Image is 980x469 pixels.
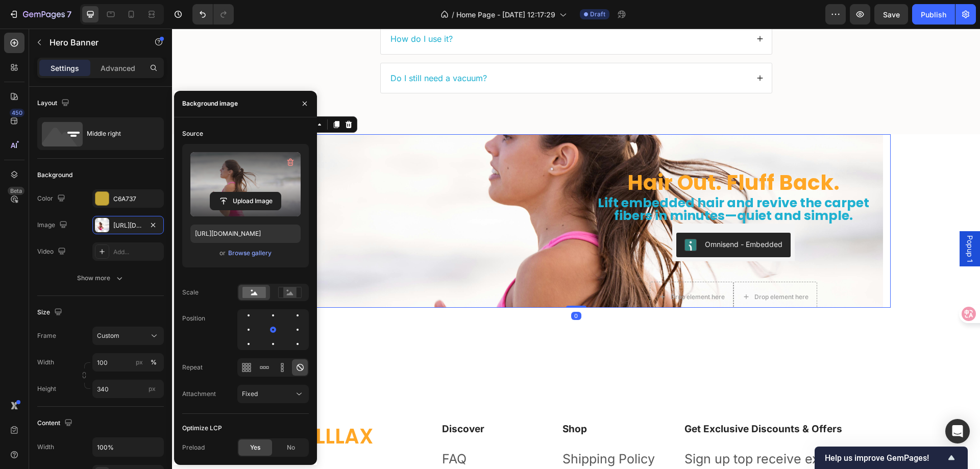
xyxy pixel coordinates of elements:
div: Show more [77,273,125,283]
input: https://example.com/image.jpg [190,225,301,243]
div: Publish [921,9,946,20]
span: Custom [97,331,119,340]
div: Content [37,416,75,430]
span: No [287,443,295,452]
div: Optimize LCP [182,424,222,433]
h2: Shop [389,393,494,408]
p: Discover [270,394,372,407]
div: Repeat [182,363,203,372]
span: Save [883,10,900,19]
div: px [136,358,143,367]
span: Yes [250,443,260,452]
span: / [452,9,454,20]
div: Drop element here [499,264,553,273]
label: Height [37,384,56,393]
div: Drop element here [582,264,636,273]
div: Browse gallery [228,249,272,258]
iframe: Design area [172,29,980,469]
h2: Get Exclusive Discounts & Offers [511,393,693,408]
span: px [149,385,156,392]
label: Frame [37,331,56,340]
div: Source [182,129,203,138]
button: 7 [4,4,76,24]
div: Size [37,306,64,319]
p: Sign up top receive exclusive discounts & offers. [512,422,692,457]
div: Hero Banner [103,91,143,101]
div: Video [37,245,68,259]
label: Width [37,358,54,367]
button: Custom [92,327,164,345]
h2: Hair Out. Fluff Back. [416,140,707,167]
button: Omnisend - Embedded [504,204,619,229]
div: % [151,358,157,367]
a: FAQ [270,423,295,438]
div: [URL][DOMAIN_NAME] [113,221,143,230]
div: Width [37,442,54,452]
button: Show more [37,269,164,287]
span: How do I use it? [218,5,281,15]
div: Beta [8,187,24,195]
span: Fixed [242,390,258,398]
p: Settings [51,63,79,73]
div: 450 [10,109,24,117]
div: Undo/Redo [192,4,234,24]
span: Draft [590,10,605,19]
span: Do I still need a vacuum? [218,44,315,55]
div: Background image [182,99,238,108]
div: C6A737 [113,194,161,204]
div: Background [37,170,72,180]
input: Auto [93,438,163,456]
p: Shipping Policy [390,422,493,439]
img: Omnisend.png [512,210,525,223]
div: 0 [399,283,409,291]
div: Scale [182,288,199,297]
div: Layout [37,96,71,110]
h2: Jolllax [115,393,252,422]
button: px [148,356,160,368]
button: Upload Image [210,192,281,210]
button: Browse gallery [228,248,272,258]
span: or [219,247,226,259]
span: Popup 1 [793,207,803,234]
span: Lift embedded hair and revive the carpet fibers in minutes—quiet and simple. [426,165,697,196]
div: Preload [182,443,205,452]
div: Middle right [87,122,149,145]
p: 7 [67,8,71,20]
button: % [133,356,145,368]
p: Hero Banner [50,36,136,48]
input: px [92,380,164,398]
span: Help us improve GemPages! [825,453,945,463]
button: Publish [912,4,955,24]
p: Advanced [101,63,135,73]
button: Save [874,4,908,24]
div: Attachment [182,389,216,399]
input: px% [92,353,164,372]
div: Position [182,314,205,323]
div: Color [37,192,67,206]
span: Home Page - [DATE] 12:17:29 [456,9,555,20]
div: Open Intercom Messenger [945,419,970,443]
button: Fixed [237,385,309,403]
div: Omnisend - Embedded [533,210,610,221]
div: Add... [113,248,161,257]
button: Show survey - Help us improve GemPages! [825,452,958,464]
div: Image [37,218,69,232]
